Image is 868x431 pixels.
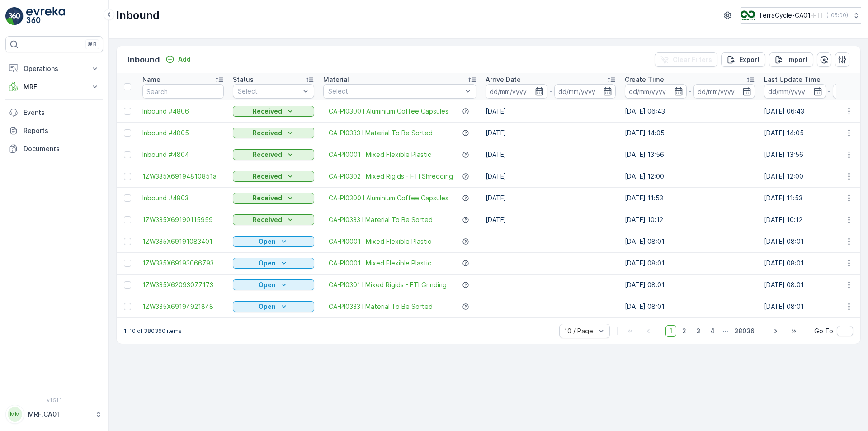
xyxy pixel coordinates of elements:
[233,214,314,225] button: Received
[481,166,620,187] td: [DATE]
[233,258,314,269] button: Open
[124,151,131,158] div: Toggle Row Selected
[329,302,433,311] span: CA-PI0333 I Material To Be Sorted
[253,172,282,181] p: Received
[233,106,314,117] button: Received
[142,84,224,99] input: Search
[764,84,826,99] input: dd/mm/yyyy
[620,274,759,296] td: [DATE] 08:01
[162,54,194,65] button: Add
[124,281,131,289] div: Toggle Row Selected
[329,150,431,159] a: CA-PI0001 I Mixed Flexible Plastic
[124,194,131,202] div: Toggle Row Selected
[124,129,131,137] div: Toggle Row Selected
[741,7,861,24] button: TerraCycle-CA01-FTI(-05:00)
[142,107,224,116] a: Inbound #4806
[723,325,728,337] p: ...
[124,108,131,115] div: Toggle Row Selected
[26,7,65,25] img: logo_light-DOdMpM7g.png
[233,149,314,160] button: Received
[620,209,759,231] td: [DATE] 10:12
[814,327,833,336] span: Go To
[329,237,431,246] a: CA-PI0001 I Mixed Flexible Plastic
[233,301,314,312] button: Open
[233,236,314,247] button: Open
[689,86,692,97] p: -
[693,84,755,99] input: dd/mm/yyyy
[486,75,521,84] p: Arrive Date
[142,237,224,246] span: 1ZW335X69191083401
[730,325,759,337] span: 38036
[259,259,276,268] p: Open
[142,259,224,268] a: 1ZW335X69193066793
[24,108,99,117] p: Events
[124,260,131,267] div: Toggle Row Selected
[142,194,224,203] a: Inbound #4803
[238,87,300,96] p: Select
[124,238,131,245] div: Toggle Row Selected
[787,55,808,64] p: Import
[253,215,282,224] p: Received
[142,150,224,159] a: Inbound #4804
[253,194,282,203] p: Received
[5,7,24,25] img: logo
[5,122,103,140] a: Reports
[329,280,447,289] a: CA-PI0301 I Mixed Rigids - FTI Grinding
[554,84,616,99] input: dd/mm/yyyy
[692,325,704,337] span: 3
[233,75,254,84] p: Status
[24,64,85,73] p: Operations
[329,128,433,137] a: CA-PI0333 I Material To Be Sorted
[116,8,160,23] p: Inbound
[329,172,453,181] a: CA-PI0302 I Mixed Rigids - FTI Shredding
[259,280,276,289] p: Open
[233,171,314,182] button: Received
[706,325,719,337] span: 4
[124,216,131,223] div: Toggle Row Selected
[481,187,620,209] td: [DATE]
[5,398,103,403] span: v 1.51.1
[259,302,276,311] p: Open
[620,252,759,274] td: [DATE] 08:01
[28,410,90,419] p: MRF.CA01
[233,279,314,290] button: Open
[329,259,431,268] a: CA-PI0001 I Mixed Flexible Plastic
[329,194,448,203] a: CA-PI0300 I Aluminium Coffee Capsules
[549,86,552,97] p: -
[620,122,759,144] td: [DATE] 14:05
[481,122,620,144] td: [DATE]
[124,303,131,310] div: Toggle Row Selected
[127,53,160,66] p: Inbound
[5,104,103,122] a: Events
[233,193,314,204] button: Received
[142,302,224,311] span: 1ZW335X69194921848
[88,41,97,48] p: ⌘B
[620,296,759,317] td: [DATE] 08:01
[233,128,314,138] button: Received
[24,82,85,91] p: MRF
[329,215,433,224] a: CA-PI0333 I Material To Be Sorted
[828,86,831,97] p: -
[620,231,759,252] td: [DATE] 08:01
[764,75,821,84] p: Last Update Time
[24,144,99,153] p: Documents
[5,78,103,96] button: MRF
[142,215,224,224] span: 1ZW335X69190115959
[142,75,160,84] p: Name
[259,237,276,246] p: Open
[142,128,224,137] span: Inbound #4805
[741,10,755,20] img: TC_BVHiTW6.png
[124,173,131,180] div: Toggle Row Selected
[142,172,224,181] a: 1ZW335X69194810851a
[655,52,717,67] button: Clear Filters
[8,407,22,422] div: MM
